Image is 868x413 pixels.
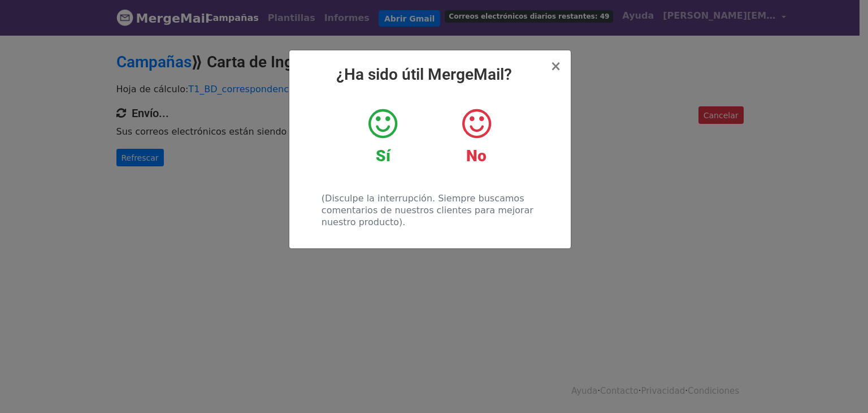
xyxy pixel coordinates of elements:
a: Sí [345,107,421,166]
button: Cerca [550,59,561,73]
a: No [438,107,514,166]
font: Sí [376,147,390,165]
font: × [550,58,561,74]
font: ¿Ha sido útil MergeMail? [336,65,512,84]
font: No [466,147,487,165]
font: (Disculpe la interrupción. Siempre buscamos comentarios de nuestros clientes para mejorar nuestro... [322,193,533,227]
